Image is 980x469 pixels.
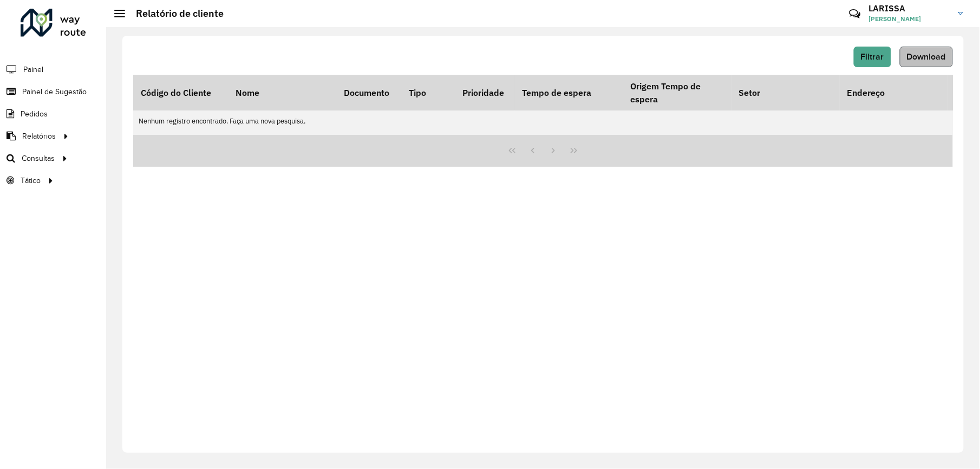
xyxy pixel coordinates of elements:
[900,47,953,67] button: Download
[336,75,401,110] th: Documento
[869,14,950,24] span: [PERSON_NAME]
[22,153,55,164] span: Consultas
[843,2,866,25] a: Contato Rápido
[515,75,623,110] th: Tempo de espera
[133,75,228,110] th: Código do Cliente
[869,3,950,14] h3: LARISSA
[623,75,731,110] th: Origem Tempo de espera
[907,52,946,61] span: Download
[21,175,41,186] span: Tático
[21,108,48,120] span: Pedidos
[854,47,891,67] button: Filtrar
[22,131,56,142] span: Relatórios
[731,75,840,110] th: Setor
[22,86,87,97] span: Painel de Sugestão
[401,75,455,110] th: Tipo
[228,75,336,110] th: Nome
[840,75,948,110] th: Endereço
[23,64,43,75] span: Painel
[125,8,224,19] h2: Relatório de cliente
[455,75,515,110] th: Prioridade
[861,52,884,61] span: Filtrar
